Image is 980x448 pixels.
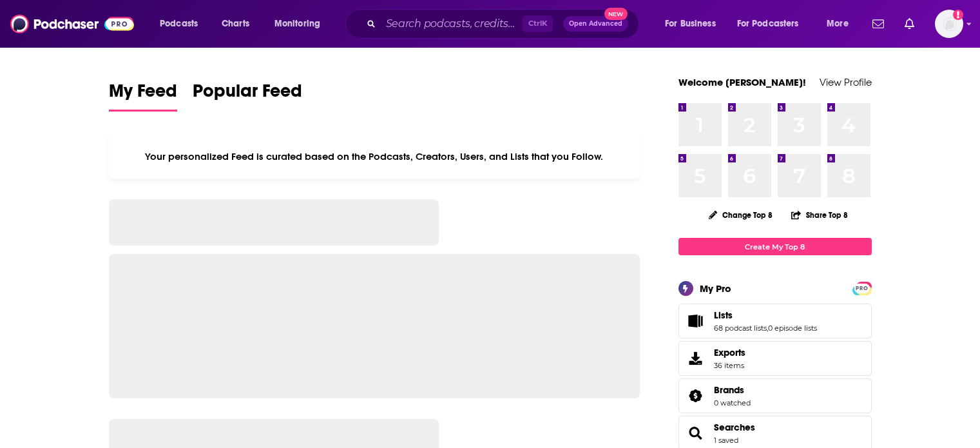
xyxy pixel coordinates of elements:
a: Create My Top 8 [678,238,872,255]
button: open menu [265,14,337,34]
button: Show profile menu [935,10,963,38]
span: Popular Feed [193,80,302,110]
input: Search podcasts, credits, & more... [381,14,523,34]
div: Search podcasts, credits, & more... [358,9,651,39]
a: 68 podcast lists [714,324,767,333]
span: Lists [714,309,733,321]
span: 36 items [714,361,745,370]
svg: Add a profile image [953,10,963,20]
button: Open AdvancedNew [563,16,628,32]
div: Your personalized Feed is curated based on the Podcasts, Creators, Users, and Lists that you Follow. [109,135,640,179]
a: 1 saved [714,436,738,445]
span: Podcasts [160,15,198,33]
span: Exports [683,349,709,367]
span: For Business [665,15,716,33]
a: My Feed [109,80,177,112]
img: Podchaser - Follow, Share and Rate Podcasts [10,12,134,36]
button: open menu [656,14,732,34]
span: New [604,8,628,20]
span: Monitoring [274,15,320,33]
a: Show notifications dropdown [867,13,889,35]
a: View Profile [820,76,872,88]
a: Exports [678,341,872,376]
span: Exports [714,347,745,358]
a: PRO [854,283,870,293]
a: Popular Feed [193,80,302,112]
img: User Profile [935,10,963,38]
a: Charts [213,14,257,34]
a: Brands [683,387,709,405]
a: Brands [714,384,751,396]
span: PRO [854,284,870,293]
span: Open Advanced [569,21,622,27]
span: Brands [678,378,872,413]
span: My Feed [109,80,177,110]
a: 0 watched [714,398,751,407]
a: Welcome [PERSON_NAME]! [678,76,806,88]
span: For Podcasters [737,15,799,33]
span: Charts [222,15,249,33]
button: Share Top 8 [791,202,849,228]
span: Brands [714,384,744,396]
div: My Pro [700,282,731,295]
a: Lists [683,312,709,330]
button: open menu [729,14,818,34]
span: More [827,15,849,33]
button: Change Top 8 [701,207,781,223]
button: open menu [151,14,215,34]
a: Searches [683,424,709,442]
span: Ctrl K [523,15,553,32]
a: Searches [714,422,755,433]
span: Logged in as NickG [935,10,963,38]
span: , [767,324,768,333]
button: open menu [818,14,865,34]
span: Lists [678,304,872,338]
a: Lists [714,309,817,321]
a: Show notifications dropdown [899,13,919,35]
a: 0 episode lists [768,324,817,333]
